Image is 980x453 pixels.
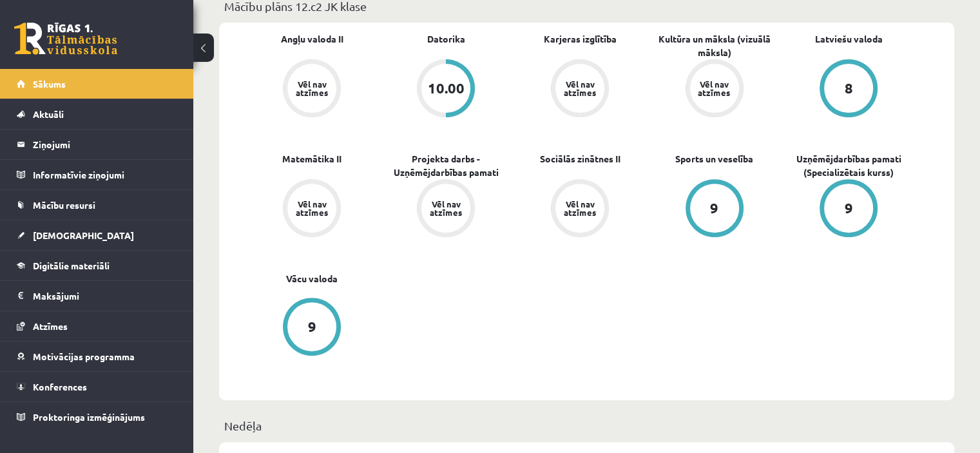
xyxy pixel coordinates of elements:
[17,69,177,99] a: Sākums
[17,99,177,129] a: Aktuāli
[245,298,379,358] a: 9
[17,190,177,220] a: Mācību resursi
[33,281,177,311] legend: Maksājumi
[648,59,782,120] a: Vēl nav atzīmes
[675,152,753,166] a: Sports un veselība
[224,417,949,434] p: Nedēļa
[33,320,68,332] span: Atzīmes
[844,201,852,215] div: 9
[17,251,177,280] a: Digitālie materiāli
[33,130,177,159] legend: Ziņojumi
[17,130,177,159] a: Ziņojumi
[308,320,316,334] div: 9
[513,59,647,120] a: Vēl nav atzīmes
[33,351,135,362] span: Motivācijas programma
[33,199,95,211] span: Mācību resursi
[17,160,177,189] a: Informatīvie ziņojumi
[245,59,379,120] a: Vēl nav atzīmes
[17,220,177,250] a: [DEMOGRAPHIC_DATA]
[428,81,465,95] div: 10.00
[814,32,882,46] a: Latviešu valoda
[33,229,134,241] span: [DEMOGRAPHIC_DATA]
[294,80,330,97] div: Vēl nav atzīmes
[710,201,718,215] div: 9
[17,402,177,432] a: Proktoringa izmēģinājums
[540,152,620,166] a: Sociālās zinātnes II
[33,78,66,90] span: Sākums
[697,80,733,97] div: Vēl nav atzīmes
[782,59,916,120] a: 8
[562,200,598,217] div: Vēl nav atzīmes
[544,32,617,46] a: Karjeras izglītība
[17,342,177,371] a: Motivācijas programma
[427,32,465,46] a: Datorika
[245,179,379,240] a: Vēl nav atzīmes
[17,372,177,401] a: Konferences
[33,108,64,120] span: Aktuāli
[33,381,87,392] span: Konferences
[282,152,341,166] a: Matemātika II
[379,179,513,240] a: Vēl nav atzīmes
[782,152,916,179] a: Uzņēmējdarbības pamati (Specializētais kurss)
[379,59,513,120] a: 10.00
[428,200,464,217] div: Vēl nav atzīmes
[281,32,343,46] a: Angļu valoda II
[17,311,177,341] a: Atzīmes
[844,81,852,95] div: 8
[14,23,117,55] a: Rīgas 1. Tālmācības vidusskola
[33,260,110,271] span: Digitālie materiāli
[782,179,916,240] a: 9
[513,179,647,240] a: Vēl nav atzīmes
[294,200,330,217] div: Vēl nav atzīmes
[562,80,598,97] div: Vēl nav atzīmes
[286,272,338,285] a: Vācu valoda
[648,32,782,59] a: Kultūra un māksla (vizuālā māksla)
[33,160,177,189] legend: Informatīvie ziņojumi
[33,411,145,423] span: Proktoringa izmēģinājums
[379,152,513,179] a: Projekta darbs - Uzņēmējdarbības pamati
[648,179,782,240] a: 9
[17,281,177,311] a: Maksājumi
